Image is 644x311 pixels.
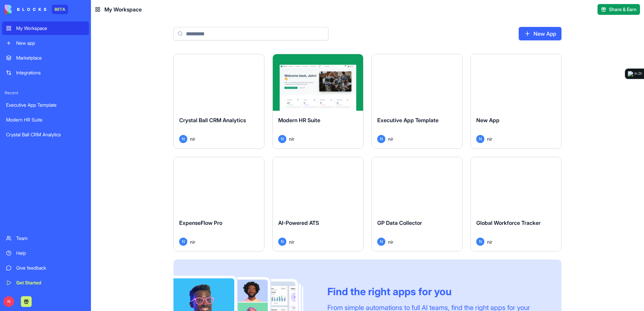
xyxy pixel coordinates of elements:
[471,157,561,252] a: Global Workforce TrackerNnir
[278,117,320,124] span: Modern HR Suite
[2,66,89,79] a: Integrations
[190,135,195,142] span: nir
[2,113,89,127] a: Modern HR Suite
[289,135,294,142] span: nir
[16,40,85,46] div: New app
[2,90,89,96] span: Recent
[476,135,484,143] span: N
[2,276,89,289] a: Get Started
[476,238,484,246] span: N
[2,232,89,245] a: Team
[487,238,492,245] span: nir
[16,250,85,256] div: Help
[190,238,195,245] span: nir
[179,117,246,124] span: Crystal Ball CRM Analytics
[16,279,85,286] div: Get Started
[278,238,286,246] span: N
[16,69,85,76] div: Integrations
[476,219,541,226] span: Global Workforce Tracker
[372,54,462,149] a: Executive App TemplateNnir
[519,27,561,40] a: New App
[52,5,68,14] div: BETA
[388,238,393,245] span: nir
[6,131,85,138] div: Crystal Ball CRM Analytics
[598,4,640,15] button: Share & Earn
[388,135,393,142] span: nir
[377,238,385,246] span: N
[2,98,89,112] a: Executive App Template
[2,36,89,50] a: New app
[272,157,363,252] a: AI-Powered ATSNnir
[289,238,294,245] span: nir
[272,54,363,149] a: Modern HR SuiteNnir
[609,6,637,13] span: Share & Earn
[173,157,264,252] a: ExpenseFlow ProNnir
[173,54,264,149] a: Crystal Ball CRM AnalyticsNnir
[5,5,68,14] a: BETA
[2,261,89,275] a: Give feedback
[377,117,439,124] span: Executive App Template
[16,25,85,32] div: My Workspace
[2,128,89,141] a: Crystal Ball CRM Analytics
[6,116,85,123] div: Modern HR Suite
[16,265,85,271] div: Give feedback
[2,22,89,35] a: My Workspace
[278,219,319,226] span: AI-Powered ATS
[3,296,14,307] span: N
[6,102,85,108] div: Executive App Template
[487,135,492,142] span: nir
[2,51,89,65] a: Marketplace
[372,157,462,252] a: GP Data CollectorNnir
[5,5,46,14] img: logo
[377,135,385,143] span: N
[179,135,187,143] span: N
[628,71,633,76] img: logo
[327,285,545,298] div: Find the right apps for you
[471,54,561,149] a: New AppNnir
[377,219,422,226] span: GP Data Collector
[16,55,85,61] div: Marketplace
[2,246,89,260] a: Help
[179,219,222,226] span: ExpenseFlow Pro
[635,71,642,76] div: In 2h
[476,117,500,124] span: New App
[278,135,286,143] span: N
[104,5,142,13] span: My Workspace
[16,235,85,242] div: Team
[179,238,187,246] span: N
